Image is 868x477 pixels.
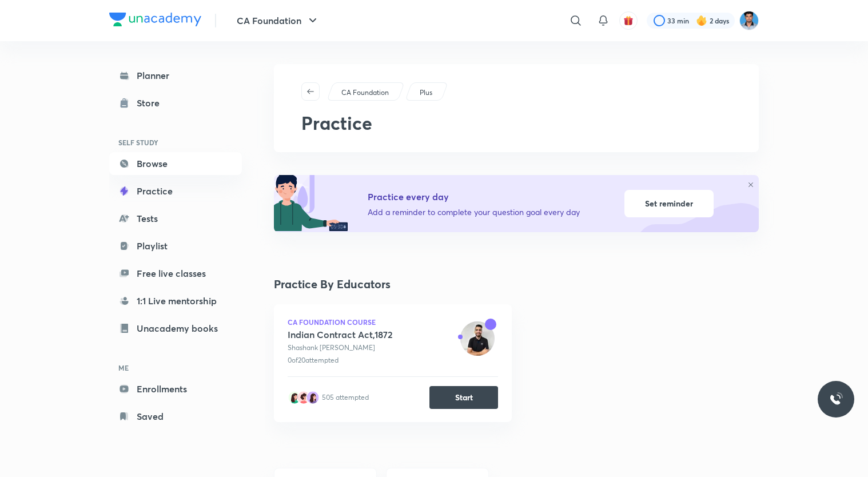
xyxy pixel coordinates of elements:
a: Unacademy books [109,317,242,340]
button: Start [429,386,498,409]
img: avatar [460,321,495,356]
p: Plus [420,88,432,98]
button: avatar [619,11,638,30]
a: Planner [109,64,242,87]
img: streak [696,15,707,26]
div: Shashank [PERSON_NAME] [288,343,393,353]
a: Plus [418,88,435,98]
img: Vikas S [739,11,759,30]
img: Company Logo [109,13,201,26]
h5: Practice every day [368,190,580,204]
a: Browse [109,152,242,175]
a: Playlist [109,234,242,257]
span: CA Foundation Course [288,319,393,325]
a: Practice [109,180,242,202]
h4: Practice By Educators [274,276,759,293]
a: Saved [109,405,242,428]
div: Store [137,96,166,110]
div: Indian Contract Act,1872 [288,329,393,340]
h2: Practice [301,112,731,134]
img: avatar [288,391,301,404]
p: CA Foundation [341,88,389,98]
img: ttu [829,392,843,406]
a: Free live classes [109,262,242,285]
button: CA Foundation [230,9,327,32]
a: CA Foundation [340,88,391,98]
a: 1:1 Live mentorship [109,289,242,312]
a: Store [109,92,242,114]
img: avatar [297,391,310,404]
div: Set reminder [624,190,714,217]
h6: SELF STUDY [109,133,242,152]
div: 0 of 20 attempted [288,355,393,365]
h6: ME [109,358,242,377]
img: avatar [306,391,320,404]
img: avatar [623,15,634,26]
a: Company Logo [109,13,201,29]
a: Tests [109,207,242,230]
p: Add a reminder to complete your question goal every day [368,206,580,218]
a: Enrollments [109,377,242,400]
div: 505 attempted [322,392,369,403]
